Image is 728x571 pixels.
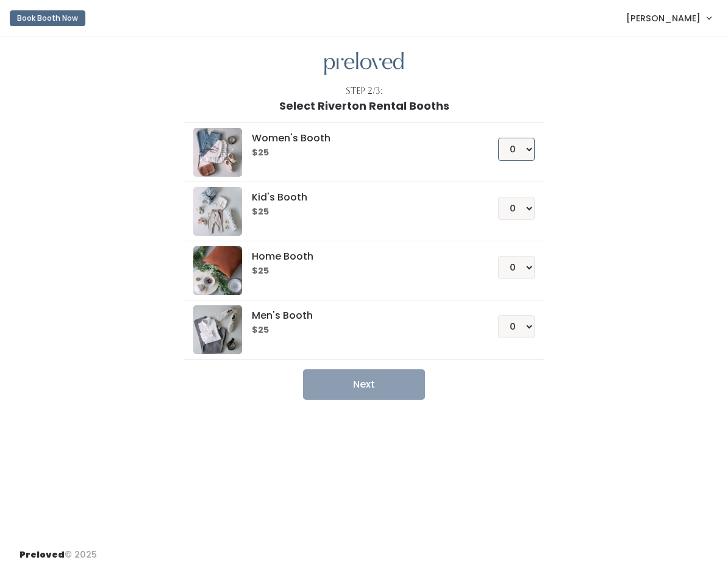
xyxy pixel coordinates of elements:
[20,548,65,561] span: Preloved
[252,207,468,217] h6: $25
[346,85,383,98] div: Step 2/3:
[193,187,242,236] img: preloved logo
[10,10,85,26] button: Book Booth Now
[614,5,723,31] a: [PERSON_NAME]
[10,5,85,32] a: Book Booth Now
[324,52,404,76] img: preloved logo
[252,325,468,335] h6: $25
[279,100,449,112] h1: Select Riverton Rental Booths
[252,133,468,144] h5: Women's Booth
[303,369,425,400] button: Next
[252,148,468,158] h6: $25
[252,192,468,203] h5: Kid's Booth
[252,251,468,262] h5: Home Booth
[252,310,468,321] h5: Men's Booth
[193,305,242,354] img: preloved logo
[252,266,468,276] h6: $25
[193,128,242,177] img: preloved logo
[20,539,97,561] div: © 2025
[626,12,701,25] span: [PERSON_NAME]
[193,246,242,295] img: preloved logo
